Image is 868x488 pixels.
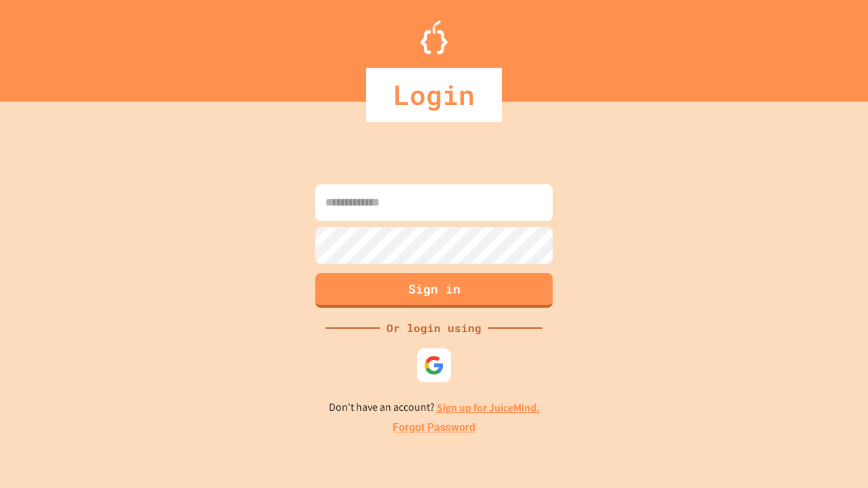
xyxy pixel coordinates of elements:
[424,355,444,375] img: google-icon.svg
[755,375,854,432] iframe: chat widget
[366,68,502,122] div: Login
[393,420,475,436] a: Forgot Password
[420,20,448,54] img: Logo.svg
[315,273,553,308] button: Sign in
[437,401,540,415] a: Sign up for JuiceMind.
[380,320,488,336] div: Or login using
[329,399,540,416] p: Don't have an account?
[811,434,854,474] iframe: chat widget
